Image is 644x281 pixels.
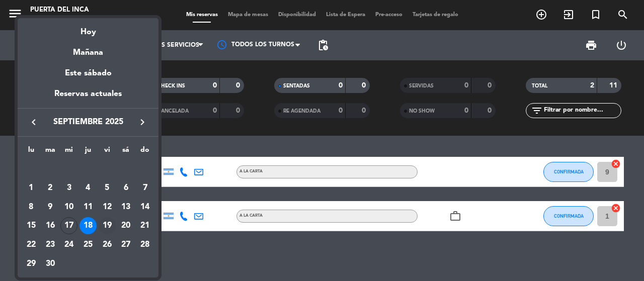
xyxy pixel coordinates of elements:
td: 12 de septiembre de 2025 [98,198,117,217]
div: 30 [42,255,59,272]
th: miércoles [59,144,78,160]
td: 20 de septiembre de 2025 [117,216,136,235]
td: 4 de septiembre de 2025 [78,178,98,198]
td: 18 de septiembre de 2025 [78,216,98,235]
div: 3 [60,179,77,197]
td: 17 de septiembre de 2025 [59,216,78,235]
div: 27 [117,236,134,253]
td: 2 de septiembre de 2025 [41,178,60,198]
div: Hoy [18,18,158,39]
div: 8 [23,199,40,216]
td: 14 de septiembre de 2025 [135,198,154,217]
th: martes [41,144,60,160]
td: 23 de septiembre de 2025 [41,235,60,254]
div: 12 [99,199,116,216]
div: 7 [136,179,153,197]
td: 10 de septiembre de 2025 [59,198,78,217]
td: 16 de septiembre de 2025 [41,216,60,235]
div: 20 [117,217,134,234]
td: 27 de septiembre de 2025 [117,235,136,254]
td: 21 de septiembre de 2025 [135,216,154,235]
div: 14 [136,199,153,216]
th: lunes [22,144,41,160]
div: 19 [99,217,116,234]
td: 28 de septiembre de 2025 [135,235,154,254]
td: SEP. [22,159,154,178]
button: keyboard_arrow_right [133,116,151,129]
div: Mañana [18,39,158,59]
td: 11 de septiembre de 2025 [78,198,98,217]
td: 25 de septiembre de 2025 [78,235,98,254]
td: 19 de septiembre de 2025 [98,216,117,235]
div: 1 [23,179,40,197]
div: 4 [79,179,97,197]
div: 25 [79,236,97,253]
div: 18 [79,217,97,234]
div: 16 [42,217,59,234]
div: 21 [136,217,153,234]
td: 26 de septiembre de 2025 [98,235,117,254]
i: keyboard_arrow_right [136,116,148,128]
td: 3 de septiembre de 2025 [59,178,78,198]
th: viernes [98,144,117,160]
th: domingo [135,144,154,160]
td: 6 de septiembre de 2025 [117,178,136,198]
div: 2 [42,179,59,197]
div: 28 [136,236,153,253]
th: sábado [117,144,136,160]
th: jueves [78,144,98,160]
td: 13 de septiembre de 2025 [117,198,136,217]
td: 22 de septiembre de 2025 [22,235,41,254]
div: 15 [23,217,40,234]
td: 29 de septiembre de 2025 [22,254,41,273]
button: keyboard_arrow_left [25,116,43,129]
div: 13 [117,199,134,216]
div: 17 [60,217,77,234]
span: septiembre 2025 [43,116,133,129]
div: 23 [42,236,59,253]
div: 10 [60,199,77,216]
div: Este sábado [18,59,158,87]
td: 15 de septiembre de 2025 [22,216,41,235]
div: 26 [99,236,116,253]
td: 7 de septiembre de 2025 [135,178,154,198]
div: Reservas actuales [18,87,158,108]
div: 29 [23,255,40,272]
td: 9 de septiembre de 2025 [41,198,60,217]
div: 9 [42,199,59,216]
td: 5 de septiembre de 2025 [98,178,117,198]
td: 24 de septiembre de 2025 [59,235,78,254]
div: 24 [60,236,77,253]
i: keyboard_arrow_left [28,116,40,128]
div: 6 [117,179,134,197]
div: 22 [23,236,40,253]
td: 1 de septiembre de 2025 [22,178,41,198]
td: 30 de septiembre de 2025 [41,254,60,273]
div: 5 [99,179,116,197]
td: 8 de septiembre de 2025 [22,198,41,217]
div: 11 [79,199,97,216]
